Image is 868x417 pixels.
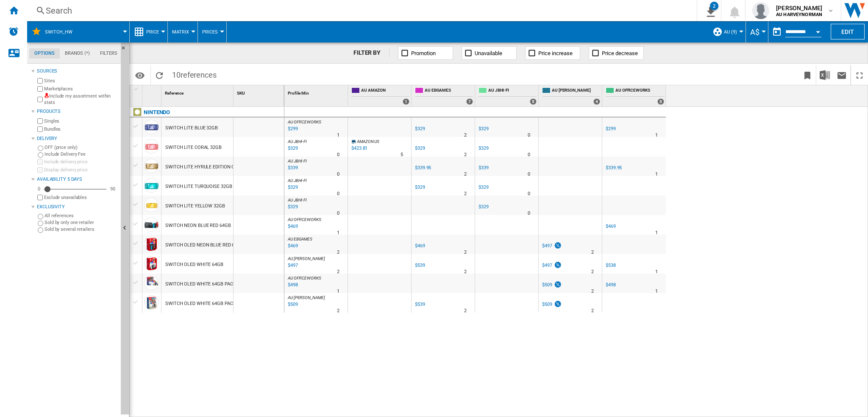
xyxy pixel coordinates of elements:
div: Delivery Time : 1 day [655,268,658,276]
div: SWITCH LITE CORAL 32GB [165,138,222,157]
div: Delivery Time : 0 day [337,190,339,198]
div: Last updated : Wednesday, 3 September 2025 12:16 [287,222,298,231]
span: [PERSON_NAME] [776,4,822,12]
div: $539 [415,302,425,307]
input: Sites [37,78,43,84]
div: Delivery Time : 2 days [591,287,594,296]
button: AU (9) [724,21,741,42]
div: $469 [415,243,425,249]
label: OFF (price only) [45,144,117,151]
div: Price [134,21,163,42]
div: $469 [414,242,425,250]
label: All references [45,213,117,219]
img: promotionV3.png [554,261,562,269]
div: Delivery Time : 1 day [655,131,658,140]
div: Delivery Time : 1 day [337,131,339,140]
div: Sort None [144,85,161,98]
div: Delivery Time : 0 day [528,170,530,179]
div: 4 offers sold by AU KOGAN [593,98,600,105]
div: AU JBHI-FI 5 offers sold by AU JBHI-FI [477,85,538,106]
input: Bundles [37,126,43,132]
div: Last updated : Wednesday, 3 September 2025 10:08 [287,203,298,211]
div: Delivery Time : 1 day [655,170,658,179]
span: AU OFFICEWORKS [288,120,321,124]
span: Price increase [538,50,573,56]
img: excel-24x24.png [820,70,830,80]
div: 2 [710,2,718,10]
div: Switch_HW [31,21,125,42]
button: Hide [121,42,131,58]
div: $329 [415,185,425,190]
span: Promotion [411,50,436,56]
div: $423.81 [350,144,367,153]
div: $299 [604,125,616,133]
label: Singles [44,118,117,124]
button: Hide [121,42,129,414]
div: $339.95 [604,164,622,172]
button: Send this report by email [833,65,850,85]
span: SKU [237,91,245,95]
div: $329 [479,185,489,190]
img: mysite-not-bg-18x18.png [44,93,49,98]
span: AMAZON US [357,139,379,144]
input: Include Delivery Fee [38,152,43,158]
div: Click to filter on that brand [144,107,170,118]
div: Delivery Time : 1 day [655,229,658,237]
div: $329 [415,126,425,132]
div: $329 [414,144,425,153]
button: Price increase [525,46,580,60]
div: $498 [606,282,616,288]
div: Delivery Time : 2 days [464,268,467,276]
button: Promotion [398,46,453,60]
div: Delivery Time : 2 days [337,307,339,315]
div: Last updated : Wednesday, 3 September 2025 09:09 [287,242,298,250]
div: $497 [542,263,552,268]
div: AU EBGAMES 7 offers sold by AU EBGAMES [413,85,475,106]
label: Include delivery price [44,159,117,165]
span: AU [PERSON_NAME] [552,87,600,95]
label: Marketplaces [44,86,117,92]
div: $469 [606,224,616,229]
div: Last updated : Wednesday, 3 September 2025 12:16 [287,300,298,309]
div: Delivery Time : 1 day [337,287,339,296]
img: promotionV3.png [554,281,562,288]
div: Delivery [37,135,117,142]
div: Delivery Time : 2 days [591,307,594,315]
div: $329 [477,125,489,133]
div: SWITCH OLED WHITE 64GB PACK MARIO KART 8 DELUXE 12 MONTHS [165,274,313,294]
button: Options [131,67,148,83]
div: $539 [414,300,425,309]
button: Reload [151,65,168,85]
div: Delivery Time : 2 days [464,248,467,257]
div: Delivery Time : 1 day [337,229,339,237]
div: Delivery Time : 0 day [528,131,530,140]
div: $329 [479,146,489,151]
label: Include Delivery Fee [45,151,117,157]
div: Sort None [286,85,348,98]
img: promotionV3.png [554,300,562,308]
div: Last updated : Wednesday, 3 September 2025 12:16 [287,281,298,289]
span: AU JBHI-FI [288,139,307,144]
div: Delivery Time : 2 days [591,268,594,276]
div: Delivery Time : 2 days [337,248,339,257]
div: $339.95 [415,165,431,171]
div: 90 [108,186,117,192]
md-slider: Availability [44,185,106,193]
img: profile.jpg [752,2,769,19]
div: $469 [604,222,616,231]
div: 5 offers sold by AU JBHI-FI [530,98,537,105]
input: Sold by several retailers [38,227,43,233]
button: Prices [202,21,222,42]
button: Maximize [851,65,868,85]
div: FILTER BY [353,49,389,57]
div: $509 [542,302,552,307]
span: Price [146,29,159,35]
span: AU (9) [724,29,737,35]
div: Products [37,108,117,115]
label: Bundles [44,126,117,132]
div: $497 [542,243,552,249]
div: $497 [541,242,562,250]
button: A$ [750,21,764,42]
div: SKU Sort None [235,85,284,98]
div: $497 [541,261,562,270]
